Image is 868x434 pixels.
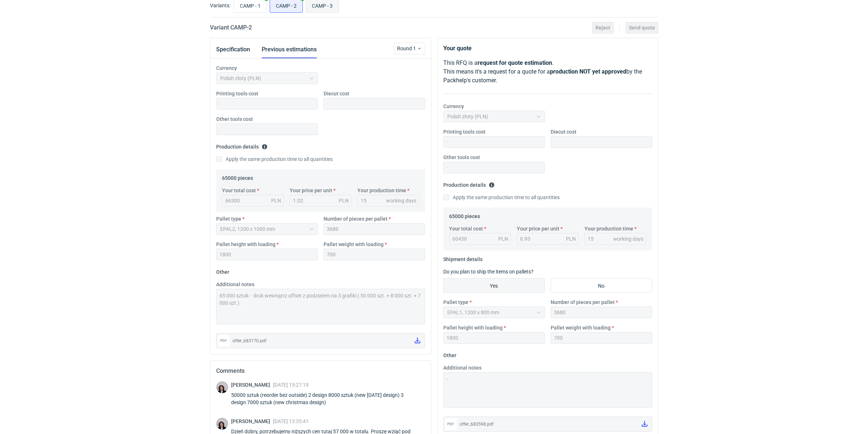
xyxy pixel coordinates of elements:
[443,154,480,161] label: Other tools cost
[231,391,425,406] div: 50000 sztuk (reorder bez outside) 2 design 8000 sztuk (new [DATE] design) 3 design 7000 sztuk (ne...
[551,324,611,331] label: Pallet weight with loading
[626,22,658,33] button: Send quote
[443,299,468,306] label: Pallet type
[477,59,552,66] strong: request for quote estimation
[386,197,416,204] div: working days
[498,235,508,242] div: PLN
[339,197,349,204] div: PLN
[443,372,652,408] textarea: -
[613,235,643,242] div: working days
[592,22,614,33] button: Reject
[443,364,481,371] label: Additional notes
[443,269,534,275] label: Do you plan to ship the items on pallets?
[443,350,456,358] legend: Other
[443,128,485,135] label: Printing tools cost
[443,45,472,52] strong: Your quote
[324,241,384,248] label: Pallet weight with loading
[216,367,425,375] h2: Comments
[443,194,560,201] label: Apply the same production time to all quantities
[443,59,652,85] p: This RFQ is a . This means it's a request for a quote for a by the Packhelp's customer.
[397,45,417,52] span: Round 1
[216,141,267,150] legend: Production details
[551,128,576,135] label: Diecut cost
[271,197,281,204] div: PLN
[551,299,615,306] label: Number of pieces per pallet
[443,179,495,188] legend: Production details
[231,418,273,424] span: [PERSON_NAME]
[324,90,349,97] label: Diecut cost
[273,382,309,388] span: [DATE] 15:27:19
[566,235,576,242] div: PLN
[629,25,655,30] span: Send quote
[216,418,228,430] img: Sebastian Markut
[216,41,250,58] button: Specification
[222,172,253,181] legend: 65000 pieces
[216,155,333,163] label: Apply the same production time to all quantities
[210,2,230,9] label: Variants:
[550,68,626,75] strong: production NOT yet approved
[290,187,332,194] label: Your price per unit
[443,324,503,331] label: Pallet height with loading
[210,23,252,32] h2: Variant CAMP - 2
[273,418,309,424] span: [DATE] 13:35:41
[231,382,273,388] span: [PERSON_NAME]
[357,187,406,194] label: Your production time
[222,187,256,194] label: Your total cost
[216,241,276,248] label: Pallet height with loading
[216,115,253,123] label: Other tools cost
[216,266,229,275] legend: Other
[262,41,317,58] button: Previous estimations
[443,253,483,262] legend: Shipment details
[449,210,480,219] legend: 65000 pieces
[443,103,464,110] label: Currency
[216,381,228,393] img: Sebastian Markut
[216,289,425,324] textarea: 65 000 sztuk - druk wewnątrz offset z podziałem na 3 grafiki ( 50 000 szt. + 8 000 szt. + 7 000 s...
[449,225,483,232] label: Your total cost
[460,421,636,428] div: offer_683598.pdf
[218,335,230,347] div: pdf
[216,64,237,72] label: Currency
[517,225,559,232] label: Your price per unit
[216,281,254,288] label: Additional notes
[595,25,610,30] span: Reject
[445,418,457,430] div: pdf
[216,90,258,97] label: Printing tools cost
[584,225,633,232] label: Your production time
[216,215,241,222] label: Pallet type
[233,337,409,344] div: offer_683170.pdf
[324,215,388,222] label: Number of pieces per pallet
